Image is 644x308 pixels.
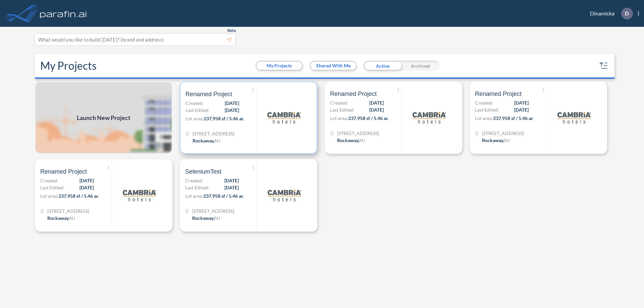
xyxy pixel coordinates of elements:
img: add [35,81,172,154]
span: Created: [185,100,204,107]
span: NJ [214,215,220,221]
div: Active [364,61,401,71]
button: Shared With Me [311,62,356,70]
span: Last Edited: [185,107,210,114]
span: Lot area: [185,116,204,121]
div: Rockaway, NJ [192,214,220,222]
div: Rockaway, NJ [47,214,75,222]
div: Archived [401,61,439,71]
span: NJ [359,137,365,143]
span: [DATE] [225,100,239,107]
span: Renamed Project [475,90,522,98]
span: [DATE] [224,177,239,184]
span: Created: [475,99,493,106]
span: Last Edited: [40,184,64,191]
img: logo [267,101,301,134]
span: NJ [215,138,220,143]
span: Last Edited: [330,106,354,113]
span: Rockaway , [482,137,504,143]
span: Renamed Project [40,168,87,176]
img: logo [123,179,156,212]
a: Launch New Project [35,81,172,154]
span: [DATE] [79,184,94,191]
div: Rockaway, NJ [482,137,510,144]
div: Rockaway, NJ [337,137,365,144]
button: sort [598,60,609,71]
span: 321 Mt Hope Ave [193,130,234,137]
span: Lot area: [330,115,348,121]
div: Rockaway, NJ [193,137,220,144]
span: Last Edited: [185,184,209,191]
span: 321 Mt Hope Ave [192,207,234,214]
span: [DATE] [224,184,239,191]
span: Renamed Project [185,90,232,98]
span: 321 Mt Hope Ave [337,130,379,137]
span: 237,958 sf / 5.46 ac [493,115,533,121]
span: NJ [504,137,510,143]
span: Lot area: [40,193,58,199]
span: Rockaway , [337,137,359,143]
img: logo [268,179,301,212]
span: 237,958 sf / 5.46 ac [204,116,244,121]
span: [DATE] [369,99,384,106]
span: Last Edited: [475,106,499,113]
span: 237,958 sf / 5.46 ac [203,193,244,199]
span: 321 Mt Hope Ave [47,207,89,214]
span: SeleniumTest [185,168,221,176]
div: Dinamicka [580,8,639,19]
span: [DATE] [369,106,384,113]
span: 321 Mt Hope Ave [482,130,524,137]
span: [DATE] [225,107,239,114]
span: [DATE] [514,106,529,113]
span: Created: [330,99,348,106]
span: Beta [227,28,236,33]
span: [DATE] [514,99,529,106]
span: Lot area: [185,193,203,199]
span: [DATE] [79,177,94,184]
span: Renamed Project [330,90,377,98]
span: Rockaway , [192,215,214,221]
button: My Projects [257,62,302,70]
img: logo [39,7,88,20]
span: 237,958 sf / 5.46 ac [348,115,388,121]
span: NJ [69,215,75,221]
span: Lot area: [475,115,493,121]
span: Created: [185,177,203,184]
span: Launch New Project [77,113,130,122]
img: logo [413,101,446,134]
p: D [625,10,629,16]
span: 237,958 sf / 5.46 ac [58,193,99,199]
span: Rockaway , [193,138,215,143]
img: logo [557,101,591,134]
span: Created: [40,177,58,184]
h2: My Projects [40,59,97,72]
span: Rockaway , [47,215,69,221]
